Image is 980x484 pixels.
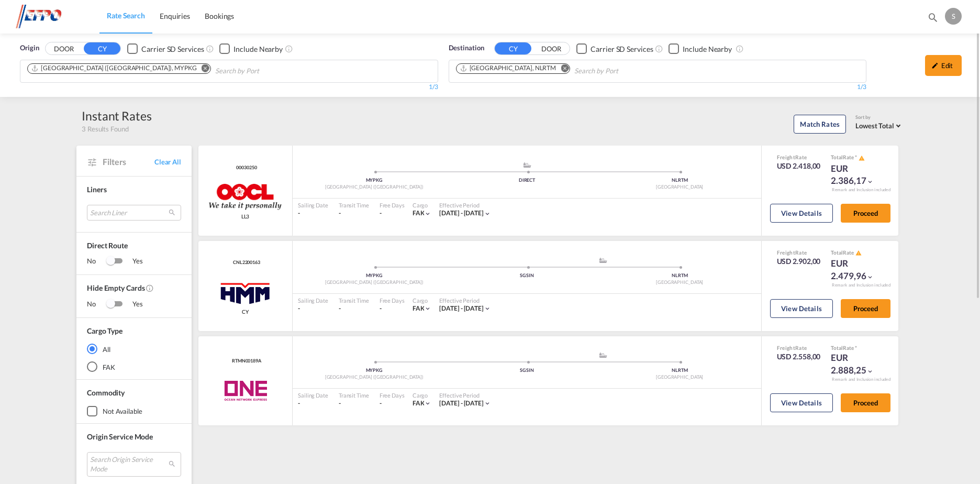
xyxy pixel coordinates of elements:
[451,272,604,279] div: SGSIN
[945,8,962,25] div: s
[831,249,883,257] div: Total Rate
[215,63,315,80] input: Search by Port
[859,155,865,161] md-icon: icon-alert
[31,64,199,73] div: Press delete to remove this chip.
[439,209,484,218] div: 01 Sep 2025 - 30 Sep 2025
[439,399,484,408] div: 26 Aug 2025 - 15 Sep 2025
[777,249,821,256] div: Freight Rate
[339,391,369,399] div: Transit Time
[603,272,756,279] div: NLRTM
[229,358,261,365] div: Contract / Rate Agreement / Tariff / Spot Pricing Reference Number: RTMN00189A
[413,304,425,312] span: FAK
[454,60,678,80] md-chips-wrap: Chips container. Use arrow keys to select chips.
[339,201,369,209] div: Transit Time
[603,367,756,374] div: NLRTM
[229,358,261,365] span: RTMN00189A
[413,209,425,217] span: FAK
[233,164,257,171] span: 00030250
[866,368,874,375] md-icon: icon-chevron-down
[484,305,491,312] md-icon: icon-chevron-down
[298,272,451,279] div: MYPKG
[824,282,898,288] div: Remark and Inclusion included
[87,299,106,310] span: No
[233,164,257,171] div: Contract / Rate Agreement / Tariff / Spot Pricing Reference Number: 00030250
[857,154,865,162] button: icon-alert
[439,391,491,399] div: Effective Period
[855,114,904,121] div: Sort by
[380,296,405,304] div: Free Days
[298,367,451,374] div: MYPKG
[230,259,260,266] div: Contract / Rate Agreement / Tariff / Spot Pricing Reference Number: CNL2200163
[87,256,106,267] span: No
[451,367,604,374] div: SGSIN
[603,374,756,381] div: [GEOGRAPHIC_DATA]
[533,43,570,55] button: DOOR
[20,83,438,92] div: 1/3
[824,187,898,193] div: Remark and Inclusion included
[154,157,181,167] span: Clear All
[212,378,279,404] img: ONE
[777,351,821,362] div: USD 2.558,00
[298,209,328,218] div: -
[87,361,181,372] md-radio-button: FAK
[439,304,484,312] span: [DATE] - [DATE]
[82,124,129,134] span: 3 Results Found
[439,201,491,209] div: Effective Period
[449,43,484,53] span: Destination
[683,44,732,54] div: Include Nearby
[380,209,382,218] div: -
[122,299,143,310] span: Yes
[380,399,382,408] div: -
[603,279,756,286] div: [GEOGRAPHIC_DATA]
[84,42,120,54] button: CY
[854,345,857,351] span: Subject to Remarks
[866,273,874,281] md-icon: icon-chevron-down
[777,161,821,171] div: USD 2.418,00
[931,62,939,69] md-icon: icon-pencil
[831,153,883,162] div: Total Rate
[205,12,234,20] span: Bookings
[230,259,260,266] span: CNL2200163
[31,64,197,73] div: Port Klang (Pelabuhan Klang), MYPKG
[554,64,570,74] button: Remove
[146,284,154,292] md-icon: Activate this filter to exclude rate cards without rates.
[439,209,484,217] span: [DATE] - [DATE]
[841,393,890,412] button: Proceed
[82,107,152,124] div: Instant Rates
[413,399,425,407] span: FAK
[339,399,369,408] div: -
[26,60,319,80] md-chips-wrap: Chips container. Use arrow keys to select chips.
[597,258,609,263] md-icon: assets/icons/custom/ship-fill.svg
[603,177,756,184] div: NLRTM
[449,83,867,92] div: 1/3
[603,184,756,191] div: [GEOGRAPHIC_DATA]
[380,201,405,209] div: Free Days
[127,43,204,54] md-checkbox: Checkbox No Ink
[424,400,431,407] md-icon: icon-chevron-down
[103,156,154,168] span: Filters
[206,45,214,53] md-icon: Unchecked: Search for CY (Container Yard) services for all selected carriers.Checked : Search for...
[669,43,732,54] md-checkbox: Checkbox No Ink
[87,432,153,441] span: Origin Service Mode
[439,304,484,313] div: 27 Aug 2025 - 14 Sep 2025
[736,45,744,53] md-icon: Unchecked: Ignores neighbouring ports when fetching rates.Checked : Includes neighbouring ports w...
[484,400,491,407] md-icon: icon-chevron-down
[16,5,86,28] img: d38966e06f5511efa686cdb0e1f57a29.png
[831,162,883,188] div: EUR 2.386,17
[87,283,181,299] span: Hide Empty Cards
[439,296,491,304] div: Effective Period
[770,204,833,223] button: View Details
[831,351,883,377] div: EUR 2.888,25
[460,64,559,73] div: Press delete to remove this chip.
[521,162,533,168] md-icon: assets/icons/custom/ship-fill.svg
[339,209,369,218] div: -
[460,64,556,73] div: Rotterdam, NLRTM
[855,119,904,131] md-select: Select: Lowest Total
[241,213,250,220] span: LL3
[298,201,328,209] div: Sailing Date
[413,391,432,399] div: Cargo
[495,42,531,54] button: CY
[298,296,328,304] div: Sailing Date
[298,184,451,191] div: [GEOGRAPHIC_DATA] ([GEOGRAPHIC_DATA])
[87,185,106,194] span: Liners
